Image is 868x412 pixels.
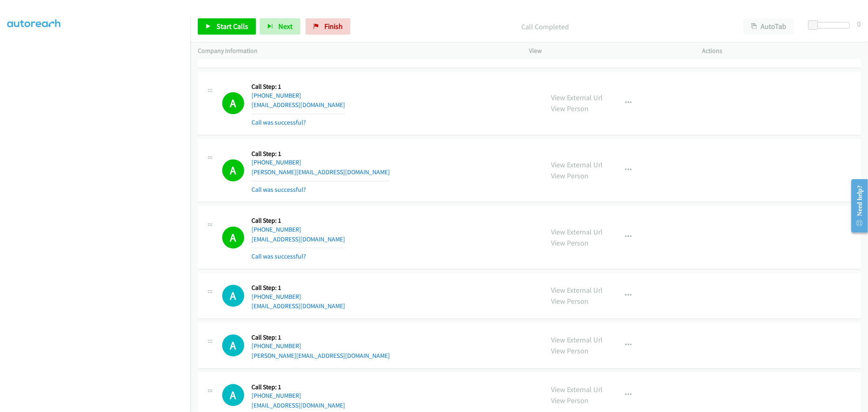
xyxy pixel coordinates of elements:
h5: Call Step: 1 [251,334,390,342]
h1: A [222,227,244,249]
h1: A [222,335,244,357]
a: View Person [551,297,589,306]
h1: A [222,160,244,182]
a: View External Url [551,93,603,103]
a: View Person [551,171,589,181]
a: View External Url [551,160,603,170]
a: View Person [551,396,589,405]
h1: A [222,285,244,307]
a: [EMAIL_ADDRESS][DOMAIN_NAME] [251,236,345,243]
div: 0 [857,18,861,29]
a: Call was successful? [251,119,306,127]
a: View External Url [551,335,603,345]
a: View External Url [551,286,603,295]
a: Start Calls [198,18,256,35]
a: [PERSON_NAME][EMAIL_ADDRESS][DOMAIN_NAME] [251,352,390,360]
a: [PHONE_NUMBER] [251,392,301,400]
p: Call Completed [361,21,729,32]
a: [PHONE_NUMBER] [251,226,301,234]
a: Call was successful? [251,52,306,60]
a: View Person [551,346,589,356]
h1: A [222,384,244,406]
div: The call is yet to be attempted [222,335,244,357]
h5: Call Step: 1 [251,150,390,158]
p: View [529,46,688,56]
p: Actions [702,46,861,56]
a: View External Url [551,385,603,394]
button: Next [260,18,300,35]
a: [EMAIL_ADDRESS][DOMAIN_NAME] [251,302,345,310]
a: [PHONE_NUMBER] [251,159,301,167]
a: [PHONE_NUMBER] [251,293,301,301]
span: Finish [324,22,343,31]
a: View Person [551,104,589,114]
h5: Call Step: 1 [251,83,345,91]
a: View External Url [551,228,603,237]
span: Start Calls [216,22,248,31]
a: View Person [551,239,589,248]
a: Call was successful? [251,253,306,261]
a: [PERSON_NAME][EMAIL_ADDRESS][DOMAIN_NAME] [251,169,390,176]
iframe: To enrich screen reader interactions, please activate Accessibility in Grammarly extension settings [7,24,190,411]
button: AutoTab [743,18,794,35]
iframe: Resource Center [845,173,868,238]
a: [PHONE_NUMBER] [251,342,301,350]
h5: Call Step: 1 [251,217,345,225]
a: [PHONE_NUMBER] [251,92,301,100]
h5: Call Step: 1 [251,384,345,392]
h1: A [222,92,244,114]
a: [EMAIL_ADDRESS][DOMAIN_NAME] [251,101,345,109]
a: Finish [306,18,350,35]
span: Next [278,22,293,31]
div: The call is yet to be attempted [222,384,244,406]
a: [EMAIL_ADDRESS][DOMAIN_NAME] [251,402,345,410]
p: Company Information [198,46,515,56]
a: Call was successful? [251,186,306,194]
h5: Call Step: 1 [251,284,345,292]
